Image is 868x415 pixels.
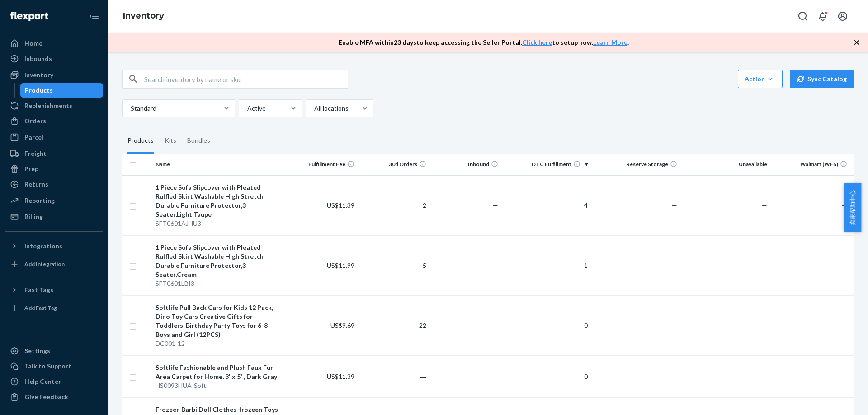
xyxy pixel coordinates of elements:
span: — [672,261,677,269]
div: Home [24,39,42,48]
td: 4 [502,175,591,235]
div: Inbounds [24,54,52,63]
a: Billing [5,210,103,224]
a: Returns [5,177,103,191]
span: — [493,322,498,329]
span: 卖家帮助中心 [844,183,861,232]
a: Inventory [5,68,103,82]
button: Open notifications [814,7,832,25]
a: Add Integration [5,257,103,271]
div: Prep [24,164,38,173]
th: Unavailable [681,154,770,175]
button: Give Feedback [5,390,103,404]
div: Help Center [24,377,61,386]
a: Add Fast Tag [5,301,103,315]
a: Prep [5,162,103,176]
a: Reporting [5,193,103,208]
a: Inventory [123,11,164,21]
div: Softlife Pull Back Cars for Kids 12 Pack, Dino Toy Cars Creative Gifts for Toddlers, Birthday Par... [156,303,283,339]
span: — [762,261,767,269]
button: Action [738,70,783,88]
a: Click here [522,38,552,46]
a: Inbounds [5,51,103,66]
td: 1 [502,235,591,295]
span: — [672,373,677,380]
div: SFT0601AJHU3 [156,219,283,228]
th: Inbound [430,154,502,175]
a: Settings [5,344,103,358]
input: All locations [313,104,314,113]
th: Name [152,154,287,175]
td: 22 [358,295,430,355]
ol: breadcrumbs [116,3,171,29]
a: Parcel [5,130,103,145]
a: Products [20,83,104,98]
span: — [762,201,767,209]
a: Home [5,36,103,51]
div: 1 Piece Sofa Slipcover with Pleated Ruffled Skirt Washable High Stretch Durable Furniture Protect... [156,243,283,279]
a: Learn More [593,38,627,46]
div: Fast Tags [24,285,53,294]
div: Returns [24,180,48,189]
button: Open account menu [834,7,852,25]
button: Fast Tags [5,283,103,297]
a: Help Center [5,374,103,389]
button: Open Search Box [794,7,812,25]
span: US$9.69 [330,322,354,329]
div: Products [127,128,154,154]
span: — [762,322,767,329]
button: Close Navigation [85,7,103,25]
a: Talk to Support [5,359,103,373]
th: Fulfillment Fee [287,154,359,175]
div: Orders [24,117,46,126]
span: — [493,373,498,380]
div: Replenishments [24,101,72,110]
img: Flexport logo [10,12,48,21]
div: Reporting [24,196,55,205]
input: Standard [130,104,131,113]
div: DC001-12 [156,339,283,348]
div: Kits [165,128,176,154]
div: Parcel [24,133,43,142]
div: Talk to Support [24,362,71,371]
td: 2 [358,175,430,235]
div: Billing [24,212,43,221]
th: Walmart (WFS) [771,154,854,175]
td: 5 [358,235,430,295]
div: 1 Piece Sofa Slipcover with Pleated Ruffled Skirt Washable High Stretch Durable Furniture Protect... [156,183,283,219]
th: Reserve Storage [591,154,681,175]
div: Give Feedback [24,392,68,401]
span: — [672,322,677,329]
td: 0 [502,295,591,355]
div: Softlife Fashionable and Plush Faux Fur Area Carpet for Home, 3' x 5' , Dark Gray [156,363,283,381]
a: Orders [5,114,103,128]
th: 30d Orders [358,154,430,175]
span: — [672,201,677,209]
input: Active [246,104,247,113]
span: US$11.39 [327,373,354,380]
span: — [493,201,498,209]
div: Bundles [187,128,210,154]
span: US$11.39 [327,201,354,209]
div: HS0093HUA-Soft [156,381,283,390]
div: Inventory [24,70,53,79]
div: Freight [24,149,47,158]
span: — [842,201,847,209]
td: ― [358,355,430,397]
div: Add Integration [24,260,65,268]
div: Integrations [24,242,62,251]
span: — [762,373,767,380]
a: Replenishments [5,98,103,113]
button: Integrations [5,239,103,253]
a: Freight [5,146,103,161]
div: SFT0601LBI3 [156,279,283,288]
div: Add Fast Tag [24,304,57,312]
th: DTC Fulfillment [502,154,591,175]
span: — [842,373,847,380]
p: Enable MFA within 23 days to keep accessing the Seller Portal. to setup now. . [339,38,629,47]
span: — [842,322,847,329]
input: Search inventory by name or sku [144,70,348,88]
button: Sync Catalog [790,70,854,88]
div: Action [745,75,776,84]
div: Products [25,86,53,95]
